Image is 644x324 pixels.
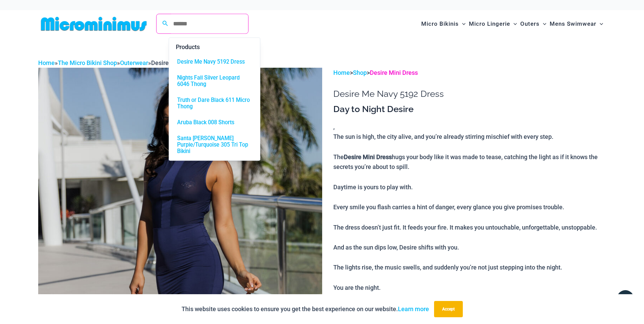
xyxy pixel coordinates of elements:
[58,59,117,66] a: The Micro Bikini Shop
[120,59,148,66] a: Outerwear
[38,59,55,66] a: Home
[519,14,548,34] a: OutersMenu ToggleMenu Toggle
[370,69,418,76] a: Desire Mini Dress
[38,59,226,66] span: » » »
[421,15,459,33] span: Micro Bikinis
[467,14,519,34] a: Micro LingerieMenu ToggleMenu Toggle
[170,38,259,54] label: Products
[182,304,429,314] p: This website uses cookies to ensure you get the best experience on our website.
[420,14,467,34] a: Micro BikinisMenu ToggleMenu Toggle
[550,15,596,33] span: Mens Swimwear
[333,68,606,78] p: > >
[333,89,606,99] h1: Desire Me Navy 5192 Dress
[333,104,606,115] h3: Day to Night Desire
[151,59,226,66] span: Desire Me Navy 5192 Dress
[459,15,466,33] span: Menu Toggle
[344,153,392,160] b: Desire Mini Dress
[177,59,245,65] span: Desire Me Navy 5192 Dress
[169,38,260,161] div: Search results
[540,15,546,33] span: Menu Toggle
[162,20,168,28] a: Search icon link
[177,74,252,87] span: Nights Fall Silver Leopard 6046 Thong
[177,119,234,126] span: Aruba Black 008 Shorts
[510,15,517,33] span: Menu Toggle
[177,135,252,154] span: Santa [PERSON_NAME] Purple/Turquoise 305 Tri Top Bikini
[469,15,510,33] span: Micro Lingerie
[169,14,248,34] input: Search Submit
[596,15,603,33] span: Menu Toggle
[419,13,606,35] nav: Site Navigation
[520,15,540,33] span: Outers
[333,69,350,76] a: Home
[353,69,367,76] a: Shop
[434,301,463,317] button: Accept
[38,16,149,31] img: MM SHOP LOGO FLAT
[177,97,252,110] span: Truth or Dare Black 611 Micro Thong
[398,305,429,312] a: Learn more
[548,14,605,34] a: Mens SwimwearMenu ToggleMenu Toggle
